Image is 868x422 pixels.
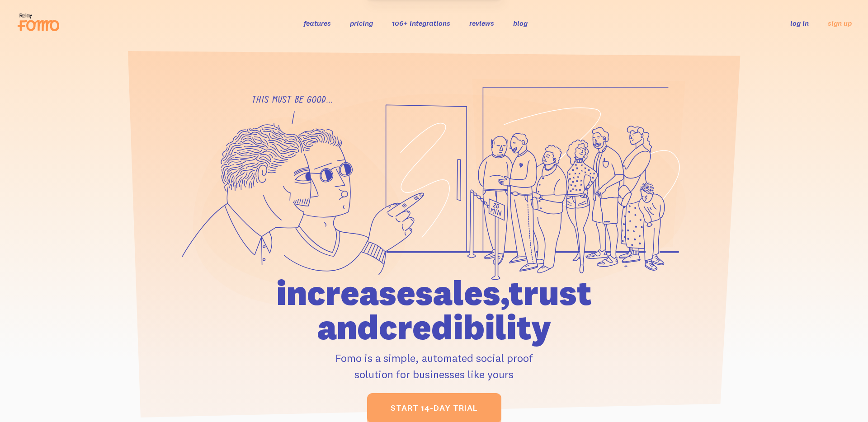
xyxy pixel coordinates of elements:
[513,19,528,28] a: blog
[350,19,373,28] a: pricing
[790,19,809,28] a: log in
[392,19,450,28] a: 106+ integrations
[828,19,852,28] a: sign up
[225,276,643,344] h1: increase sales, trust and credibility
[225,350,643,382] p: Fomo is a simple, automated social proof solution for businesses like yours
[304,19,331,28] a: features
[469,19,494,28] a: reviews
